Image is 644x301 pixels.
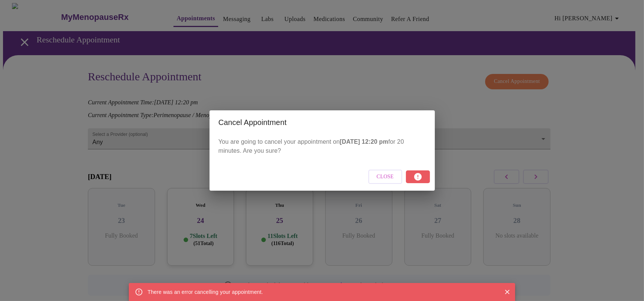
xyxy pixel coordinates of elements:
p: You are going to cancel your appointment on for 20 minutes. Are you sure? [219,137,426,155]
button: Close [502,287,512,297]
span: Close [377,172,394,182]
h2: Cancel Appointment [219,116,426,128]
strong: [DATE] 12:20 pm [340,138,388,145]
div: There was an error cancelling your appointment. [148,285,263,299]
button: Close [368,170,402,184]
